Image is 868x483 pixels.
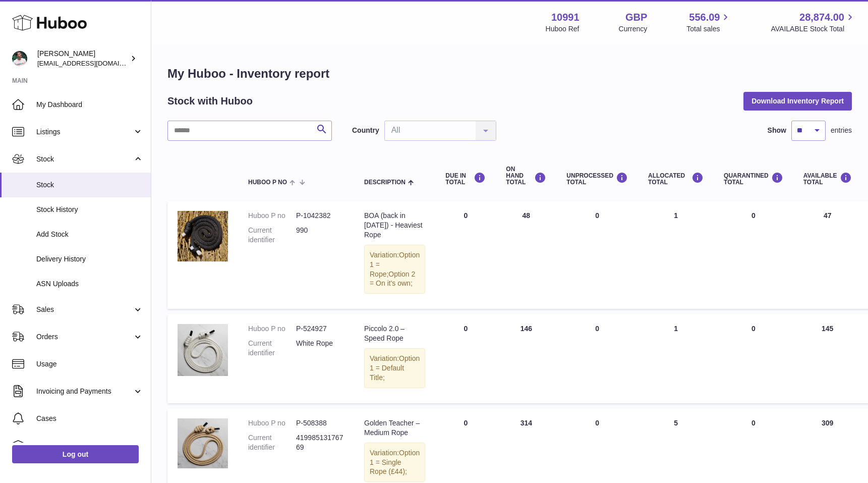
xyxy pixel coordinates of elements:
[556,314,638,403] td: 0
[36,100,143,110] span: My Dashboard
[793,314,862,403] td: 145
[370,251,420,278] span: Option 1 = Rope;
[364,324,425,343] div: Piccolo 2.0 – Speed Rope
[638,314,714,403] td: 1
[248,339,296,358] dt: Current identifier
[178,324,228,376] img: product image
[556,201,638,309] td: 0
[364,348,425,388] div: Variation:
[178,211,228,261] img: product image
[296,418,344,428] dd: P-508388
[435,201,496,309] td: 0
[352,126,379,135] label: Country
[724,172,783,186] div: QUARANTINED Total
[771,24,856,34] span: AVAILABLE Stock Total
[496,314,556,403] td: 146
[36,279,143,289] span: ASN Uploads
[751,419,756,427] span: 0
[12,445,139,463] a: Log out
[36,127,133,137] span: Listings
[743,92,852,110] button: Download Inventory Report
[36,441,143,451] span: Channels
[36,414,143,423] span: Cases
[619,24,648,34] div: Currency
[831,126,852,135] span: entries
[296,433,344,452] dd: 41998513176769
[771,11,856,34] a: 28,874.00 AVAILABLE Stock Total
[248,226,296,245] dt: Current identifier
[686,11,731,34] a: 556.09 Total sales
[551,11,580,24] strong: 10991
[248,211,296,221] dt: Huboo P no
[689,11,720,24] span: 556.09
[248,433,296,452] dt: Current identifier
[445,172,486,186] div: DUE IN TOTAL
[506,166,546,186] div: ON HAND Total
[625,11,647,24] strong: GBP
[793,201,862,309] td: 47
[370,449,420,476] span: Option 1 = Single Rope (£44);
[296,211,344,221] dd: P-1042382
[566,172,628,186] div: UNPROCESSED Total
[751,211,756,220] span: 0
[803,172,852,186] div: AVAILABLE Total
[638,201,714,309] td: 1
[12,51,27,66] img: timshieff@gmail.com
[799,11,844,24] span: 28,874.00
[36,154,133,164] span: Stock
[36,387,133,396] span: Invoicing and Payments
[296,226,344,245] dd: 990
[37,49,128,68] div: [PERSON_NAME]
[36,305,133,314] span: Sales
[768,126,786,135] label: Show
[370,354,420,382] span: Option 1 = Default Title;
[167,66,852,82] h1: My Huboo - Inventory report
[36,230,143,239] span: Add Stock
[36,205,143,214] span: Stock History
[435,314,496,403] td: 0
[167,94,253,108] h2: Stock with Huboo
[37,59,148,67] span: [EMAIL_ADDRESS][DOMAIN_NAME]
[36,359,143,369] span: Usage
[648,172,704,186] div: ALLOCATED Total
[364,211,425,240] div: BOA (back in [DATE]) - Heaviest Rope
[370,270,415,288] span: Option 2 = On it's own;
[686,24,731,34] span: Total sales
[364,245,425,294] div: Variation:
[178,418,228,468] img: product image
[36,254,143,264] span: Delivery History
[364,179,406,186] span: Description
[36,332,133,342] span: Orders
[751,325,756,333] span: 0
[248,324,296,334] dt: Huboo P no
[36,180,143,190] span: Stock
[364,418,425,438] div: Golden Teacher – Medium Rope
[296,339,344,358] dd: White Rope
[496,201,556,309] td: 48
[248,418,296,428] dt: Huboo P no
[248,179,287,186] span: Huboo P no
[546,24,580,34] div: Huboo Ref
[364,443,425,482] div: Variation:
[296,324,344,334] dd: P-524927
